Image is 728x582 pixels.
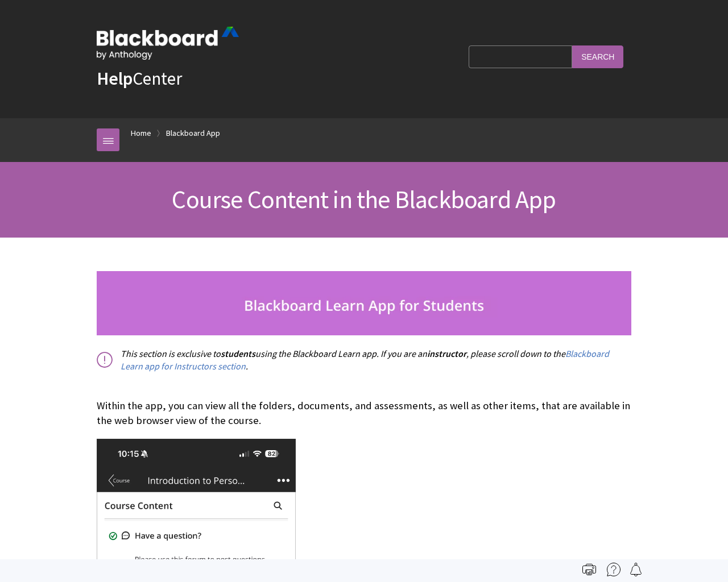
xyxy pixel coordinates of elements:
img: More help [607,563,621,576]
a: HelpCenter [97,67,182,90]
span: instructor [427,348,466,359]
strong: Help [97,67,133,90]
span: students [221,348,255,359]
img: Follow this page [629,563,643,576]
p: Within the app, you can view all the folders, documents, and assessments, as well as other items,... [97,383,631,428]
img: Print [582,563,596,576]
img: studnets_banner [97,271,631,336]
a: Blackboard App [166,126,220,140]
p: This section is exclusive to using the Blackboard Learn app. If you are an , please scroll down t... [97,347,631,373]
input: Search [572,45,623,68]
a: Blackboard Learn app for Instructors section [121,348,609,372]
span: Course Content in the Blackboard App [172,184,556,215]
img: Blackboard by Anthology [97,27,239,60]
a: Home [131,126,151,140]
